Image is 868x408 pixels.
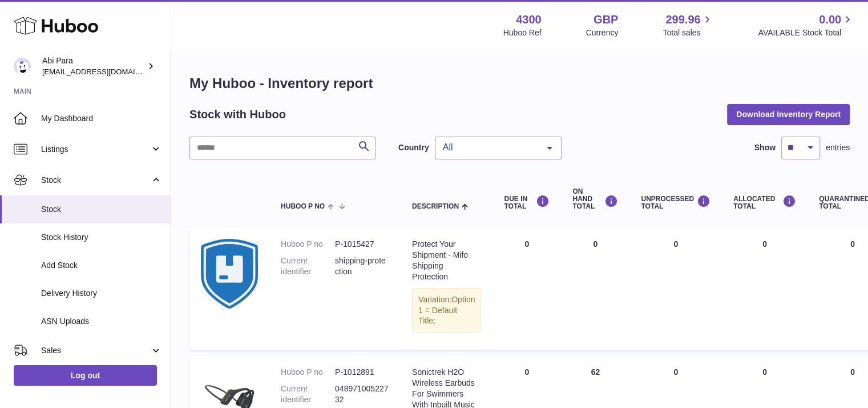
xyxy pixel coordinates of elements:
[189,74,850,93] h1: My Huboo - Inventory report
[41,144,150,155] span: Listings
[754,142,776,153] label: Show
[14,365,157,386] a: Log out
[850,367,855,377] span: 0
[41,316,162,327] span: ASN Uploads
[14,58,31,75] img: Abi@mifo.co.uk
[41,204,162,215] span: Stock
[335,255,389,277] dd: shipping-protection
[629,227,722,350] td: 0
[41,345,150,356] span: Sales
[819,12,841,27] span: 0.00
[665,12,700,27] span: 299.96
[412,288,481,333] div: Variation:
[758,12,854,38] a: 0.00 AVAILABLE Stock Total
[335,383,389,405] dd: 04897100522732
[281,255,335,277] dt: Current identifier
[850,239,855,249] span: 0
[440,142,538,153] span: All
[335,239,389,250] dd: P-1015427
[594,12,618,27] strong: GBP
[572,188,618,211] div: ON HAND Total
[418,295,475,326] span: Option 1 = Default Title;
[516,12,542,27] strong: 4300
[586,27,619,38] div: Currency
[41,232,162,243] span: Stock History
[42,55,145,77] div: Abi Para
[41,113,162,124] span: My Dashboard
[189,107,286,122] h2: Stock with Huboo
[826,142,850,153] span: entries
[727,104,850,125] button: Download Inventory Report
[41,260,162,271] span: Add Stock
[412,239,481,282] div: Protect Your Shipment - Mifo Shipping Protection
[281,367,335,378] dt: Huboo P no
[41,288,162,299] span: Delivery History
[281,203,325,210] span: Huboo P no
[281,383,335,405] dt: Current identifier
[504,195,550,210] div: DUE IN TOTAL
[41,175,150,186] span: Stock
[722,227,808,350] td: 0
[492,227,561,350] td: 0
[412,203,459,210] span: Description
[281,239,335,250] dt: Huboo P no
[503,27,542,38] div: Huboo Ref
[398,142,429,153] label: Country
[42,67,168,76] span: [EMAIL_ADDRESS][DOMAIN_NAME]
[663,27,713,38] span: Total sales
[335,367,389,378] dd: P-1012891
[201,239,258,308] img: product image
[641,195,710,210] div: UNPROCESSED Total
[663,12,713,38] a: 299.96 Total sales
[758,27,854,38] span: AVAILABLE Stock Total
[561,227,629,350] td: 0
[733,195,796,210] div: ALLOCATED Total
